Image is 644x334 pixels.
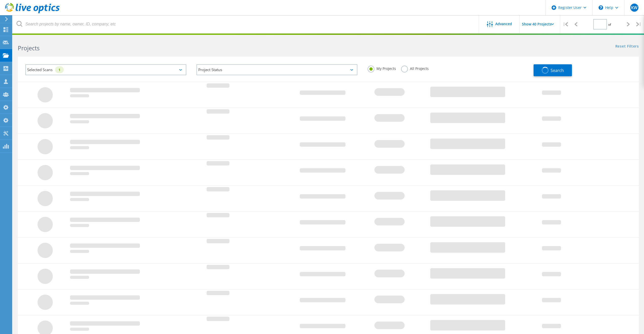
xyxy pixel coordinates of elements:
span: of [608,22,611,27]
span: KW [631,6,637,10]
label: My Projects [368,66,396,70]
a: Reset Filters [615,44,639,49]
input: Search projects by name, owner, ID, company, etc [13,15,479,33]
span: Search [551,68,564,73]
button: Search [534,64,572,76]
span: Advanced [495,22,512,26]
div: 1 [55,66,64,73]
b: Projects [18,44,40,52]
div: Selected Scans [25,64,186,75]
div: | [634,15,644,33]
svg: \n [599,5,603,10]
div: Project Status [196,64,357,75]
div: | [560,15,571,33]
a: Live Optics Dashboard [5,11,60,14]
label: All Projects [401,66,429,70]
